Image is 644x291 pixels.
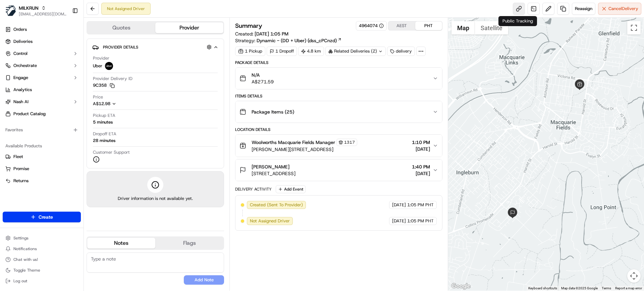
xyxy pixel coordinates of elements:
div: Items Details [235,93,442,99]
div: Strategy: [235,37,342,44]
span: Provider Details [103,45,138,50]
img: uber-new-logo.jpeg [105,62,113,70]
button: AEST [388,21,415,30]
a: Fleet [5,154,78,160]
a: Returns [5,178,78,184]
span: Driver information is not available yet. [118,196,193,202]
span: Dropoff ETA [93,131,116,137]
span: Returns [13,178,29,184]
div: Package Details [235,60,442,65]
button: 4964074 [359,23,384,29]
span: Orders [13,26,27,32]
button: Toggle fullscreen view [627,21,641,34]
button: [PERSON_NAME][STREET_ADDRESS]1:40 PM[DATE] [235,159,442,181]
span: Provider Delivery ID [93,76,132,82]
div: 28 minutes [93,138,115,144]
span: Reassign [575,6,592,12]
span: 1317 [344,140,355,145]
button: Notifications [3,244,81,253]
h3: Summary [235,23,262,29]
button: Add Event [276,185,306,193]
button: [EMAIL_ADDRESS][DOMAIN_NAME] [19,11,67,17]
span: [DATE] [392,202,406,208]
span: [DATE] [412,170,430,177]
a: Orders [3,24,81,35]
button: Show satellite imagery [475,21,508,34]
button: CancelDelivery [598,3,641,15]
button: Reassign [572,3,595,15]
a: Promise [5,166,78,172]
span: Pickup ETA [93,113,115,119]
button: 9C358 [93,82,115,88]
button: Package Items (25) [235,101,442,123]
div: delivery [387,47,415,56]
span: Price [93,94,103,100]
a: Product Catalog [3,108,81,119]
div: Available Products [3,141,81,151]
span: [DATE] [392,218,406,224]
span: Toggle Theme [13,268,40,273]
span: Engage [13,75,28,81]
button: Flags [155,238,223,248]
div: Related Deliveries (2) [325,47,386,56]
span: Product Catalog [13,111,46,117]
button: Show street map [451,21,475,34]
span: N/A [252,72,274,78]
span: A$271.59 [252,78,274,85]
button: Settings [3,233,81,243]
button: Map camera controls [627,269,641,283]
span: Not Assigned Driver [250,218,290,224]
span: [PERSON_NAME] [252,163,289,170]
button: Control [3,48,81,59]
span: Customer Support [93,149,130,155]
a: Deliveries [3,36,81,47]
button: Returns [3,175,81,186]
span: 1:05 PM PHT [407,202,434,208]
div: 5 minutes [93,119,113,125]
a: Terms (opens in new tab) [602,286,611,290]
span: 1:05 PM PHT [407,218,434,224]
span: Deliveries [13,39,33,45]
span: Woolworths Macquarie Fields Manager [252,139,335,146]
div: 1 Pickup [235,47,265,56]
button: Promise [3,163,81,174]
button: Fleet [3,151,81,162]
button: Provider Details [92,42,218,53]
button: MILKRUN [19,5,39,11]
button: Log out [3,276,81,286]
a: Dynamic - (DD + Uber) (dss_cPCnzd) [257,37,342,44]
a: Open this area in Google Maps (opens a new window) [450,282,472,291]
span: [DATE] 1:05 PM [255,31,288,37]
span: 1:40 PM [412,163,430,170]
span: Fleet [13,154,23,160]
button: Quotes [87,22,155,33]
div: Public Tracking [498,16,537,26]
span: A$12.98 [93,101,110,106]
div: 1 Dropoff [267,47,297,56]
button: Orchestrate [3,60,81,71]
span: Orchestrate [13,63,37,69]
a: Report a map error [615,286,642,290]
span: Nash AI [13,99,29,105]
button: A$12.98 [93,101,152,107]
span: Dynamic - (DD + Uber) (dss_cPCnzd) [257,37,337,44]
span: Created (Sent To Provider) [250,202,303,208]
span: Create [39,214,53,220]
span: Notifications [13,246,37,251]
button: Notes [87,238,155,248]
button: Keyboard shortcuts [528,286,557,291]
span: Promise [13,166,29,172]
span: Uber [93,63,102,69]
span: Control [13,51,28,57]
span: Created: [235,30,288,37]
span: Provider [93,55,109,61]
img: Google [450,282,472,291]
button: Chat with us! [3,255,81,264]
span: Package Items ( 25 ) [252,108,294,115]
button: Create [3,212,81,222]
a: Analytics [3,84,81,95]
button: PHT [415,21,442,30]
button: Woolworths Macquarie Fields Manager1317[PERSON_NAME][STREET_ADDRESS]1:10 PM[DATE] [235,135,442,157]
div: Favorites [3,125,81,135]
button: MILKRUNMILKRUN[EMAIL_ADDRESS][DOMAIN_NAME] [3,3,69,19]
